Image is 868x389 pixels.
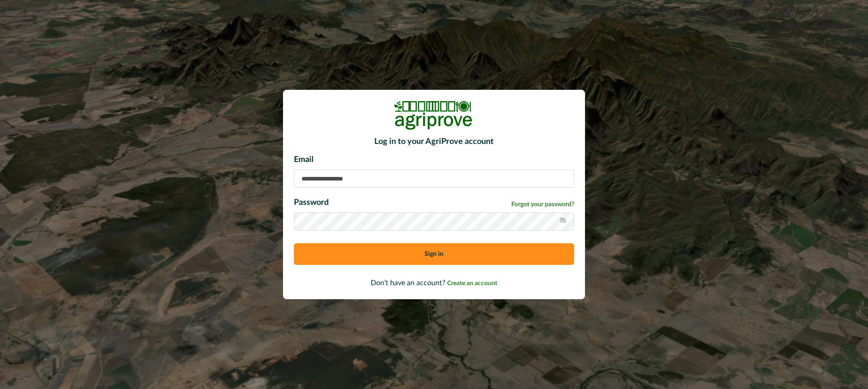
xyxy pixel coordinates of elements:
[294,154,574,166] p: Email
[294,137,574,147] h2: Log in to your AgriProve account
[393,101,475,130] img: Logo Image
[294,197,329,209] p: Password
[447,279,497,287] a: Create an account
[447,280,497,287] span: Create an account
[294,278,574,288] p: Don’t have an account?
[294,243,574,265] button: Sign in
[511,200,574,209] a: Forgot your password?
